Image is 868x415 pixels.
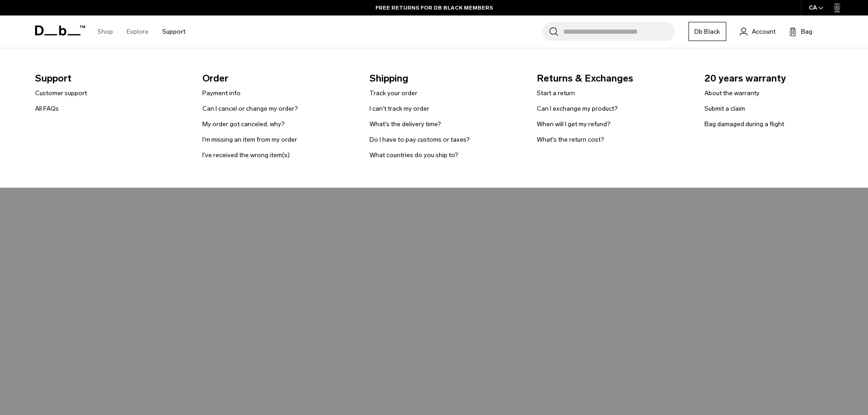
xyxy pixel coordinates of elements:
span: 20 years warranty [704,71,857,86]
a: Shop [98,15,113,48]
span: Bag [801,27,812,36]
a: I'm missing an item from my order [202,135,297,144]
a: Track your order [370,88,417,98]
a: Do I have to pay customs or taxes? [370,135,470,144]
a: What's the return cost? [537,135,604,144]
span: Account [752,27,776,36]
a: FREE RETURNS FOR DB BLACK MEMBERS [375,4,493,12]
span: Support [35,71,188,86]
a: Db Black [688,22,726,41]
nav: Main Navigation [91,15,192,48]
a: What countries do you ship to? [370,150,458,160]
a: I've received the wrong item(s) [202,150,290,160]
a: What's the delivery time? [370,119,441,129]
button: Bag [789,26,812,37]
span: Order [202,71,355,86]
a: Submit a claim [704,104,745,113]
a: My order got canceled, why? [202,119,285,129]
a: Customer support [35,88,87,98]
a: About the warranty [704,88,760,98]
span: Returns & Exchanges [537,71,689,86]
span: Shipping [370,71,522,86]
a: Can I exchange my product? [537,104,618,113]
a: Bag damaged during a flight [704,119,784,129]
a: Start a return [537,88,575,98]
a: Can I cancel or change my order? [202,104,298,113]
a: Explore [127,15,149,48]
a: Account [740,26,776,37]
a: Support [162,15,185,48]
a: When will I get my refund? [537,119,611,129]
a: I can't track my order [370,104,429,113]
a: All FAQs [35,104,59,113]
a: Payment info [202,88,241,98]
